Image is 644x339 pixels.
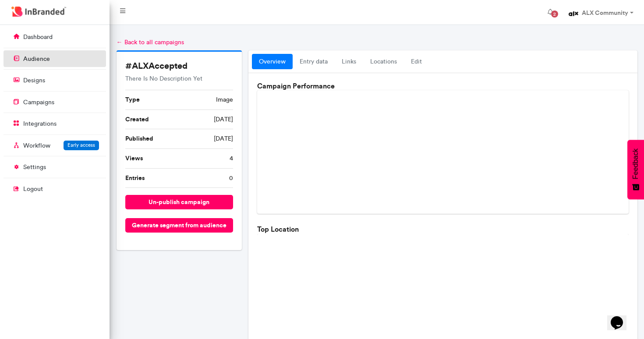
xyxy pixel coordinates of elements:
p: designs [23,76,45,85]
iframe: chat widget [607,304,635,330]
span: 4 [230,154,233,163]
strong: ALX Community [582,9,628,17]
h6: Campaign Performance [257,82,629,90]
a: integrations [4,115,106,132]
b: Type [125,95,140,103]
p: There Is No Description Yet [125,74,233,83]
a: ← Back to all campaigns [117,39,184,46]
span: [DATE] [214,134,233,143]
span: image [216,95,233,104]
a: overview [252,54,293,70]
span: 2 [551,11,558,18]
button: Generate segment from audience [125,218,233,233]
a: designs [4,72,106,88]
h6: Top Location [257,225,629,233]
b: Published [125,134,153,142]
p: audience [23,55,50,64]
p: integrations [23,120,57,128]
p: logout [23,185,43,194]
a: campaigns [4,94,106,110]
a: locations [363,54,404,70]
button: Feedback - Show survey [627,140,644,199]
a: links [335,54,363,70]
p: dashboard [23,33,53,42]
span: 0 [229,174,233,183]
img: InBranded Logo [9,4,68,19]
h5: #ALXAccepted [125,60,233,71]
p: Workflow [23,141,50,150]
a: audience [4,50,106,67]
span: Feedback [632,148,640,179]
button: un-publish campaign [125,195,233,209]
img: profile dp [567,7,580,20]
a: settings [4,159,106,175]
button: 2 [541,4,560,21]
b: Created [125,115,149,123]
a: Edit [404,54,429,70]
b: Views [125,154,143,162]
a: dashboard [4,28,106,45]
span: [DATE] [214,115,233,124]
b: Entries [125,174,145,182]
p: settings [23,163,46,172]
a: WorkflowEarly access [4,137,106,154]
p: campaigns [23,98,54,107]
a: ALX Community [560,4,640,21]
a: entry data [293,54,335,70]
span: Early access [67,142,95,148]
